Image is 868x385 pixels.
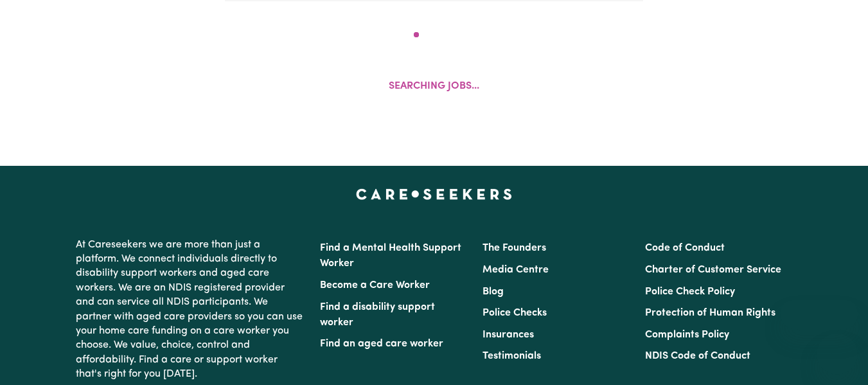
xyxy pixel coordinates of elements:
[320,280,430,291] a: Become a Care Worker
[645,330,729,340] a: Complaints Policy
[645,265,781,275] a: Charter of Customer Service
[483,243,546,253] a: The Founders
[483,265,549,275] a: Media Centre
[645,243,725,253] a: Code of Conduct
[483,351,541,361] a: Testimonials
[483,330,534,340] a: Insurances
[817,334,858,375] iframe: Button to launch messaging window
[645,308,775,318] a: Protection of Human Rights
[320,302,435,328] a: Find a disability support worker
[781,300,858,328] iframe: Message from company
[356,189,512,199] a: Careseekers home page
[483,287,504,297] a: Blog
[645,351,750,361] a: NDIS Code of Conduct
[645,287,735,297] a: Police Check Policy
[320,243,461,269] a: Find a Mental Health Support Worker
[320,339,443,349] a: Find an aged care worker
[389,78,479,94] p: Searching jobs...
[483,308,547,318] a: Police Checks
